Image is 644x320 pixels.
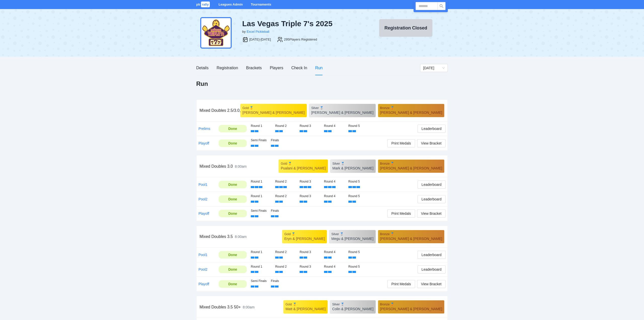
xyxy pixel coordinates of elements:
button: Leaderboard [418,181,446,189]
div: Registration [217,65,238,71]
div: Details [196,65,209,71]
span: Leaderboard [422,252,441,258]
div: [PERSON_NAME] & [PERSON_NAME] [380,166,442,171]
div: Megu & [PERSON_NAME] [331,236,373,241]
div: Done [222,182,243,187]
span: search [438,4,445,8]
div: Bronze 🥉 [380,106,442,110]
a: Playoff [198,282,209,286]
div: Round 1 [251,250,271,255]
div: Round 2 [275,124,296,128]
a: Pool1 [198,183,208,187]
h1: Run [196,80,208,88]
div: Done [222,126,243,131]
div: Las Vegas Triple 7's 2025 [242,19,360,28]
span: Saturday [423,64,445,72]
div: Round 5 [348,124,369,128]
img: tiple-sevens-24.png [200,17,232,49]
div: Round 2 [275,264,296,269]
div: Semi Finals [251,138,267,143]
div: Done [222,140,243,146]
div: Eryn & [PERSON_NAME] [284,236,325,241]
div: Round 1 [251,194,271,199]
div: Mark & [PERSON_NAME] [332,166,373,171]
div: Round 5 [348,264,369,269]
div: Round 4 [324,250,344,255]
button: Leaderboard [418,251,446,259]
div: Round 1 [251,179,271,184]
a: Tournaments [251,3,271,6]
div: Semi Finals [251,279,267,283]
div: Done [222,281,243,287]
span: Print Medals [391,281,411,287]
div: Done [222,211,243,216]
div: Done [222,252,243,258]
div: Round 5 [348,194,369,199]
span: pb [196,3,200,6]
span: Print Medals [391,211,411,216]
div: Run [315,65,323,71]
a: Prelims [198,127,210,131]
div: Bronze 🥉 [380,232,442,236]
div: Finals [271,138,287,143]
span: Leaderboard [422,196,441,202]
a: Playoff [198,211,209,216]
div: [PERSON_NAME] & [PERSON_NAME] [380,306,442,311]
a: Pool1 [198,253,208,257]
button: View Bracket [417,139,446,147]
button: Print Medals [387,139,415,147]
div: [PERSON_NAME] & [PERSON_NAME] [380,236,442,241]
a: Pool2 [198,267,208,271]
div: Colin & [PERSON_NAME] [332,306,373,311]
span: 8:00am [243,305,255,309]
a: Excel Pickleball [247,30,269,33]
a: Leagues Admin [219,3,243,6]
div: Round 2 [275,194,296,199]
div: Gold 🥇 [286,302,326,306]
span: View Bracket [421,140,441,146]
div: Round 3 [300,194,320,199]
div: Round 3 [300,179,320,184]
div: Round 4 [324,179,344,184]
button: Leaderboard [418,265,446,273]
span: Mixed Doubles 3.5 [199,234,233,239]
div: Round 2 [275,179,296,184]
div: Silver 🥈 [332,302,373,306]
a: Playoff [198,141,209,145]
div: Silver 🥈 [332,162,373,166]
div: Gold 🥇 [243,106,305,110]
div: Round 4 [324,194,344,199]
div: Round 4 [324,264,344,269]
span: View Bracket [421,281,441,287]
a: pbrally [196,3,211,6]
div: 295 Players Registered [284,37,317,42]
button: Registration Closed [379,19,432,37]
div: Pualani & [PERSON_NAME] [281,166,326,171]
button: search [437,2,446,10]
div: Players [270,65,283,71]
div: Round 3 [300,250,320,255]
a: Pool2 [198,197,208,201]
span: Mixed Doubles 3.0 [199,164,233,168]
div: [PERSON_NAME] & [PERSON_NAME] [311,110,373,115]
div: Bronze 🥉 [380,162,442,166]
div: Round 5 [348,179,369,184]
div: Round 5 [348,250,369,255]
div: Round 1 [251,124,271,128]
button: View Bracket [417,209,446,218]
span: Leaderboard [422,182,441,187]
div: Round 3 [300,124,320,128]
span: 8:00am [235,235,247,239]
div: Check In [291,65,307,71]
span: Mixed Doubles 3.5 50+ [199,305,241,309]
div: [DATE]-[DATE] [249,37,271,42]
div: Silver 🥈 [331,232,373,236]
div: Bronze 🥉 [380,302,442,306]
button: Print Medals [387,280,415,288]
div: Done [222,267,243,272]
div: Matt & [PERSON_NAME] [286,306,326,311]
div: Finals [271,208,287,213]
div: Done [222,196,243,202]
div: Round 1 [251,264,271,269]
span: View Bracket [421,211,441,216]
